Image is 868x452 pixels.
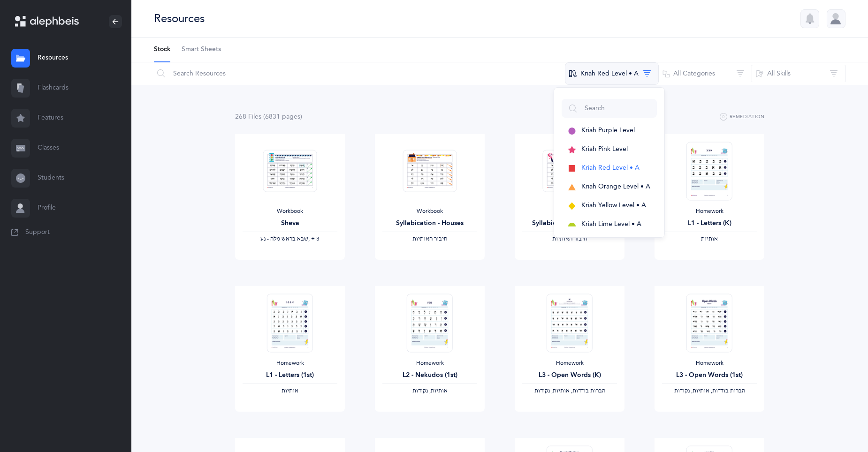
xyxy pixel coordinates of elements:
[562,234,657,253] button: Kriah Green Level • A
[382,218,477,228] div: Syllabication - Houses
[154,11,205,26] div: Resources
[243,235,337,243] div: ‪, + 3‬
[581,202,646,209] span: Kriah Yellow Level • A
[403,150,457,192] img: Syllabication-Workbook-Level-1-EN_Red_Houses_thumbnail_1741114032.png
[662,360,757,367] div: Homework
[662,370,757,380] div: L3 - Open Words (1st)
[534,387,605,394] span: ‫הברות בודדות, אותיות, נקודות‬
[581,220,641,228] span: Kriah Lime Level • A
[243,370,337,380] div: L1 - Letters (1st)
[522,218,617,228] div: Syllabication - Scooping
[522,208,617,215] div: Workbook
[562,178,657,196] button: Kriah Orange Level • A
[267,294,313,352] img: Homework_L1_Letters_O_Red_EN_thumbnail_1731215195.png
[522,370,617,380] div: L3 - Open Words (K)
[562,196,657,215] button: Kriah Yellow Level • A
[243,360,337,367] div: Homework
[382,360,477,367] div: Homework
[382,208,477,215] div: Workbook
[658,62,752,85] button: All Categories
[297,113,300,121] span: s
[260,235,308,242] span: ‫שבא בראש מלה - נע‬
[243,208,337,215] div: Workbook
[547,294,593,352] img: Homework_L3_OpenWords_R_EN_thumbnail_1731229486.png
[412,235,447,242] span: ‫חיבור האותיות‬
[182,45,221,54] span: Smart Sheets
[562,215,657,234] button: Kriah Lime Level • A
[581,164,640,172] span: Kriah Red Level • A
[282,387,298,394] span: ‫אותיות‬
[720,112,764,123] button: Remediation
[552,235,587,242] span: ‫חיבור האותיות‬
[565,62,659,85] button: Kriah Red Level • A
[562,121,657,140] button: Kriah Purple Level
[562,99,657,118] input: Search
[581,127,635,134] span: Kriah Purple Level
[662,218,757,228] div: L1 - Letters (K)
[235,113,261,121] span: 268 File
[259,113,261,121] span: s
[243,218,337,228] div: Sheva
[407,294,453,352] img: Homework_L2_Nekudos_R_EN_1_thumbnail_1731617499.png
[701,235,718,242] span: ‫אותיות‬
[581,183,650,190] span: Kriah Orange Level • A
[153,62,565,85] input: Search Resources
[522,360,617,367] div: Homework
[752,62,845,85] button: All Skills
[562,140,657,159] button: Kriah Pink Level
[686,294,732,352] img: Homework_L3_OpenWords_O_Red_EN_thumbnail_1731217670.png
[263,113,302,121] span: (6831 page )
[382,370,477,380] div: L2 - Nekudos (1st)
[674,387,745,394] span: ‫הברות בודדות, אותיות, נקודות‬
[412,387,448,394] span: ‫אותיות, נקודות‬
[581,145,628,153] span: Kriah Pink Level
[686,142,732,200] img: Homework_L1_Letters_R_EN_thumbnail_1731214661.png
[543,150,597,192] img: Syllabication-Workbook-Level-1-EN_Red_Scooping_thumbnail_1741114434.png
[562,159,657,178] button: Kriah Red Level • A
[662,208,757,215] div: Homework
[25,228,50,237] span: Support
[263,150,317,192] img: Sheva-Workbook-Red_EN_thumbnail_1754012358.png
